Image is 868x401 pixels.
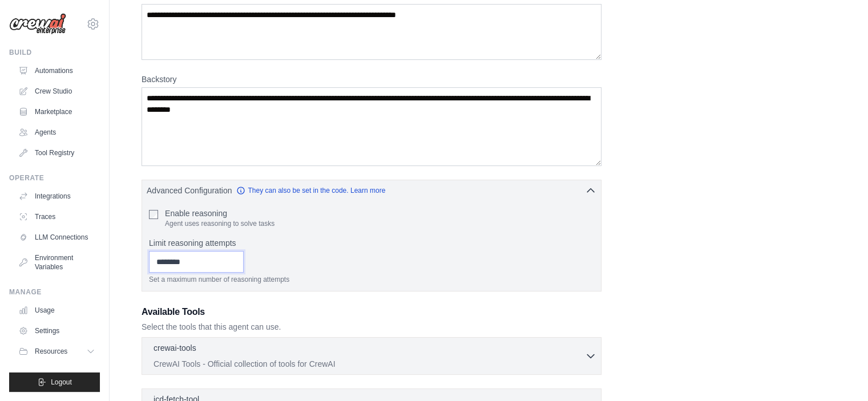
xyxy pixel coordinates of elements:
[14,228,100,246] a: LLM Connections
[9,48,100,57] div: Build
[14,187,100,205] a: Integrations
[14,342,100,361] button: Resources
[14,123,100,141] a: Agents
[35,347,67,356] span: Resources
[9,372,100,392] button: Logout
[142,321,601,333] p: Select the tools that this agent can use.
[147,185,232,196] span: Advanced Configuration
[165,219,274,228] p: Agent uses reasoning to solve tasks
[165,208,274,219] label: Enable reasoning
[14,322,100,340] a: Settings
[14,144,100,162] a: Tool Registry
[142,305,601,319] h3: Available Tools
[14,62,100,80] a: Automations
[14,82,100,100] a: Crew Studio
[14,103,100,121] a: Marketplace
[9,287,100,297] div: Manage
[236,186,385,195] a: They can also be set in the code. Learn more
[9,173,100,183] div: Operate
[14,249,100,276] a: Environment Variables
[149,275,594,284] p: Set a maximum number of reasoning attempts
[149,237,594,249] label: Limit reasoning attempts
[154,358,585,370] p: CrewAI Tools - Official collection of tools for CrewAI
[14,301,100,319] a: Usage
[147,342,596,370] button: crewai-tools CrewAI Tools - Official collection of tools for CrewAI
[142,74,601,85] label: Backstory
[142,180,601,201] button: Advanced Configuration They can also be set in the code. Learn more
[9,13,66,35] img: Logo
[154,342,196,354] p: crewai-tools
[51,378,72,387] span: Logout
[14,208,100,226] a: Traces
